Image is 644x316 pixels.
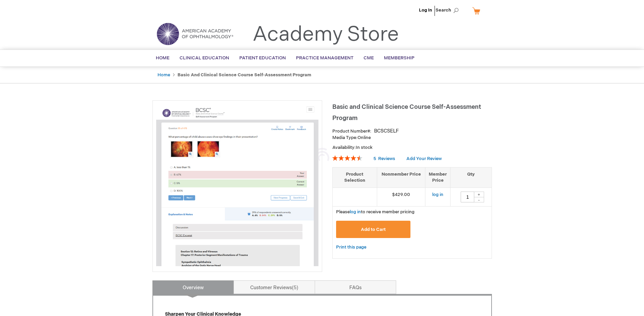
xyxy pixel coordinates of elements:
span: Clinical Education [180,55,229,61]
div: - [474,197,484,202]
span: Add to Cart [361,227,386,232]
img: Basic and Clinical Science Course Self-Assessment Program [156,104,318,266]
a: Overview [152,280,234,294]
span: Basic and Clinical Science Course Self-Assessment Program [332,103,481,122]
span: Home [156,55,169,61]
th: Qty [450,167,492,187]
td: $429.00 [377,187,425,206]
span: 5 [292,285,298,291]
a: log in [350,209,361,215]
p: Online [332,135,492,141]
div: + [474,192,484,197]
th: Nonmember Price [377,167,425,187]
strong: Basic and Clinical Science Course Self-Assessment Program [178,72,311,78]
a: FAQs [315,280,396,294]
button: Add to Cart [336,221,411,238]
span: CME [364,55,374,61]
span: Membership [384,55,415,61]
a: log in [432,192,443,197]
span: Reviews [378,156,395,161]
span: Practice Management [296,55,353,61]
span: In stock [356,145,372,150]
span: Search [436,3,461,17]
a: Print this page [336,243,366,252]
div: 92% [332,155,362,161]
span: 5 [373,156,376,161]
a: Add Your Review [406,156,442,161]
a: Log In [419,7,432,13]
strong: Media Type: [332,135,357,140]
a: Academy Store [253,22,399,47]
span: Please to receive member pricing [336,209,415,215]
th: Product Selection [333,167,377,187]
a: Home [158,72,170,78]
a: Customer Reviews5 [234,280,315,294]
a: 5 Reviews [373,156,396,161]
div: BCSCSELF [374,128,399,135]
p: Availability: [332,144,492,151]
input: Qty [461,192,474,202]
th: Member Price [425,167,450,187]
strong: Product Number [332,129,371,134]
span: Patient Education [239,55,286,61]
